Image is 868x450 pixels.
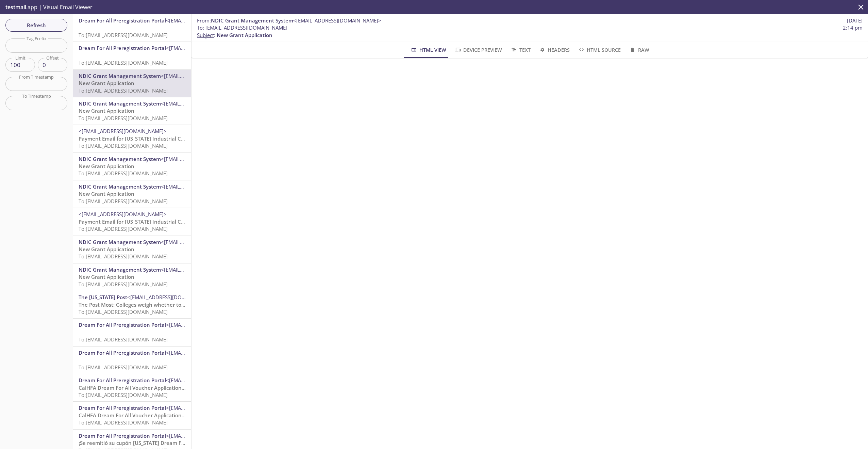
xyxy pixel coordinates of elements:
span: CalHFA Dream For All Voucher Application Received - [DATE] [79,412,226,419]
span: NDIC Grant Management System [211,17,293,24]
span: : [EMAIL_ADDRESS][DOMAIN_NAME] [197,24,287,31]
span: <[EMAIL_ADDRESS][DOMAIN_NAME]> [166,17,254,24]
span: To: [EMAIL_ADDRESS][DOMAIN_NAME] [79,32,168,38]
span: New Grant Application [79,273,134,280]
span: To: [EMAIL_ADDRESS][DOMAIN_NAME] [79,115,168,122]
span: Text [510,46,530,54]
div: Dream For All Preregistration Portal<[EMAIL_ADDRESS][DOMAIN_NAME]>CalHFA Dream For All Voucher Ap... [73,402,191,429]
span: Subject [197,32,214,38]
span: : [197,17,381,24]
span: <[EMAIL_ADDRESS][DOMAIN_NAME]> [161,266,249,273]
span: Dream For All Preregistration Portal [79,432,166,439]
span: 2:14 pm [843,24,863,31]
span: To: [EMAIL_ADDRESS][DOMAIN_NAME] [79,419,168,426]
span: HTML Source [578,46,621,54]
span: Payment Email for [US_STATE] Industrial Commission [79,218,207,225]
div: NDIC Grant Management System<[EMAIL_ADDRESS][DOMAIN_NAME]>New Grant ApplicationTo:[EMAIL_ADDRESS]... [73,97,191,125]
span: HTML View [410,46,446,54]
div: NDIC Grant Management System<[EMAIL_ADDRESS][DOMAIN_NAME]>New Grant ApplicationTo:[EMAIL_ADDRESS]... [73,180,191,208]
span: New Grant Application [79,163,134,170]
span: NDIC Grant Management System [79,100,161,107]
span: <[EMAIL_ADDRESS][DOMAIN_NAME]> [161,239,249,245]
span: To: [EMAIL_ADDRESS][DOMAIN_NAME] [79,142,168,149]
span: <[EMAIL_ADDRESS][DOMAIN_NAME]> [127,294,215,301]
span: The Post Most: Colleges weigh whether to sign onto [PERSON_NAME] plan or forgo federal benefits [79,301,320,308]
span: ¡Se reemitió su cupón [US_STATE] Dream For All! [79,439,195,446]
span: [DATE] [847,17,863,24]
span: To: [EMAIL_ADDRESS][DOMAIN_NAME] [79,336,168,343]
div: Dream For All Preregistration Portal<[EMAIL_ADDRESS][DOMAIN_NAME]>To:[EMAIL_ADDRESS][DOMAIN_NAME] [73,42,191,69]
span: New Grant Application [79,107,134,114]
div: <[EMAIL_ADDRESS][DOMAIN_NAME]>Payment Email for [US_STATE] Industrial CommissionTo:[EMAIL_ADDRESS... [73,208,191,235]
button: Refresh [5,19,67,32]
div: <[EMAIL_ADDRESS][DOMAIN_NAME]>Payment Email for [US_STATE] Industrial CommissionTo:[EMAIL_ADDRESS... [73,125,191,152]
span: <[EMAIL_ADDRESS][DOMAIN_NAME]> [166,377,254,384]
div: Dream For All Preregistration Portal<[EMAIL_ADDRESS][DOMAIN_NAME]>To:[EMAIL_ADDRESS][DOMAIN_NAME] [73,319,191,346]
p: : [197,24,863,39]
div: Dream For All Preregistration Portal<[EMAIL_ADDRESS][DOMAIN_NAME]>To:[EMAIL_ADDRESS][DOMAIN_NAME] [73,14,191,42]
span: To: [EMAIL_ADDRESS][DOMAIN_NAME] [79,225,168,232]
span: NDIC Grant Management System [79,266,161,273]
span: From [197,17,210,24]
span: To: [EMAIL_ADDRESS][DOMAIN_NAME] [79,198,168,205]
span: NDIC Grant Management System [79,239,161,245]
span: Dream For All Preregistration Portal [79,45,166,51]
span: <[EMAIL_ADDRESS][DOMAIN_NAME]> [79,128,167,134]
span: To: [EMAIL_ADDRESS][DOMAIN_NAME] [79,281,168,288]
div: NDIC Grant Management System<[EMAIL_ADDRESS][DOMAIN_NAME]>New Grant ApplicationTo:[EMAIL_ADDRESS]... [73,70,191,97]
span: To: [EMAIL_ADDRESS][DOMAIN_NAME] [79,308,168,315]
span: Refresh [11,21,62,30]
span: To: [EMAIL_ADDRESS][DOMAIN_NAME] [79,170,168,177]
span: <[EMAIL_ADDRESS][DOMAIN_NAME]> [161,156,249,162]
span: To: [EMAIL_ADDRESS][DOMAIN_NAME] [79,87,168,94]
span: Headers [539,46,570,54]
span: To: [EMAIL_ADDRESS][DOMAIN_NAME] [79,364,168,371]
span: <[EMAIL_ADDRESS][DOMAIN_NAME]> [166,45,254,51]
span: NDIC Grant Management System [79,156,161,162]
span: <[EMAIL_ADDRESS][DOMAIN_NAME]> [293,17,381,24]
div: Dream For All Preregistration Portal<[EMAIL_ADDRESS][DOMAIN_NAME]>CalHFA Dream For All Voucher Ap... [73,374,191,401]
span: <[EMAIL_ADDRESS][DOMAIN_NAME]> [79,211,167,218]
span: New Grant Application [217,32,272,38]
span: New Grant Application [79,80,134,86]
span: <[EMAIL_ADDRESS][DOMAIN_NAME]> [161,183,249,190]
span: CalHFA Dream For All Voucher Application Received - [DATE] [79,384,226,391]
span: To: [EMAIL_ADDRESS][DOMAIN_NAME] [79,59,168,66]
span: To: [EMAIL_ADDRESS][DOMAIN_NAME] [79,391,168,398]
span: Dream For All Preregistration Portal [79,17,166,24]
span: Device Preview [454,46,502,54]
div: Dream For All Preregistration Portal<[EMAIL_ADDRESS][DOMAIN_NAME]>To:[EMAIL_ADDRESS][DOMAIN_NAME] [73,347,191,374]
span: Raw [629,46,649,54]
span: Dream For All Preregistration Portal [79,321,166,328]
div: NDIC Grant Management System<[EMAIL_ADDRESS][DOMAIN_NAME]>New Grant ApplicationTo:[EMAIL_ADDRESS]... [73,236,191,263]
span: <[EMAIL_ADDRESS][DOMAIN_NAME]> [166,321,254,328]
span: Dream For All Preregistration Portal [79,404,166,411]
span: NDIC Grant Management System [79,183,161,190]
span: The [US_STATE] Post [79,294,127,301]
span: Dream For All Preregistration Portal [79,377,166,384]
div: NDIC Grant Management System<[EMAIL_ADDRESS][DOMAIN_NAME]>New Grant ApplicationTo:[EMAIL_ADDRESS]... [73,153,191,180]
span: Payment Email for [US_STATE] Industrial Commission [79,135,207,142]
div: NDIC Grant Management System<[EMAIL_ADDRESS][DOMAIN_NAME]>New Grant ApplicationTo:[EMAIL_ADDRESS]... [73,263,191,291]
span: <[EMAIL_ADDRESS][DOMAIN_NAME]> [166,349,254,356]
span: testmail [5,3,26,11]
span: <[EMAIL_ADDRESS][DOMAIN_NAME]> [161,100,249,107]
span: <[EMAIL_ADDRESS][DOMAIN_NAME]> [166,404,254,411]
div: The [US_STATE] Post<[EMAIL_ADDRESS][DOMAIN_NAME]>The Post Most: Colleges weigh whether to sign on... [73,291,191,318]
span: NDIC Grant Management System [79,73,161,79]
span: Dream For All Preregistration Portal [79,349,166,356]
span: <[EMAIL_ADDRESS][DOMAIN_NAME]> [166,432,254,439]
span: To: [EMAIL_ADDRESS][DOMAIN_NAME] [79,253,168,260]
span: To [197,24,203,31]
span: <[EMAIL_ADDRESS][DOMAIN_NAME]> [161,73,249,79]
span: New Grant Application [79,190,134,197]
span: New Grant Application [79,246,134,253]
